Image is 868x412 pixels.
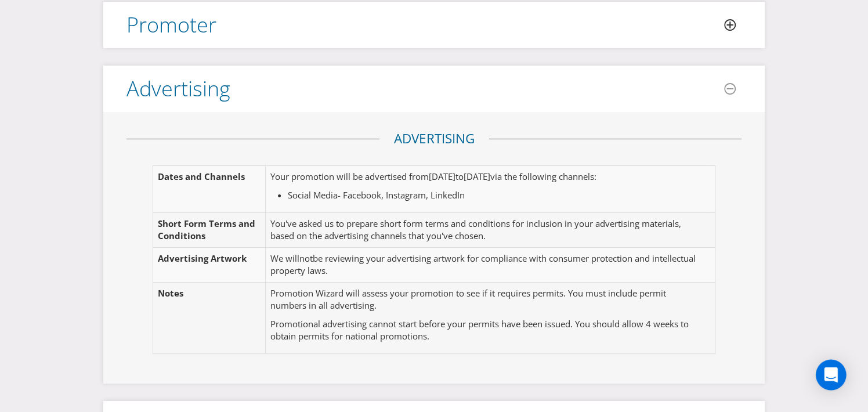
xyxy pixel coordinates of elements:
td: Advertising Artwork [153,247,266,282]
p: Promotional advertising cannot start before your permits have been issued. You should allow 4 wee... [270,318,701,343]
span: not [299,252,313,264]
legend: Advertising [379,129,489,148]
p: Promotion Wizard will assess your promotion to see if it requires permits. You must include permi... [270,287,701,312]
div: Open Intercom Messenger [816,360,847,391]
span: via the following channels: [490,171,596,182]
span: Your promotion will be advertised from [270,171,429,182]
span: to [455,171,464,182]
td: Short Form Terms and Conditions [153,213,266,248]
span: [DATE] [429,171,455,182]
span: [DATE] [464,171,490,182]
span: Promoter [126,10,216,39]
span: - Facebook, Instagram, LinkedIn [338,189,465,201]
span: be reviewing your advertising artwork for compliance with consumer protection and intellectual pr... [270,252,696,276]
h3: Advertising [126,77,230,100]
td: Dates and Channels [153,166,266,213]
span: We will [270,252,299,264]
span: Social Media [288,189,338,201]
span: You've asked us to prepare short form terms and conditions for inclusion in your advertising mate... [270,218,681,241]
td: Notes [153,282,266,354]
